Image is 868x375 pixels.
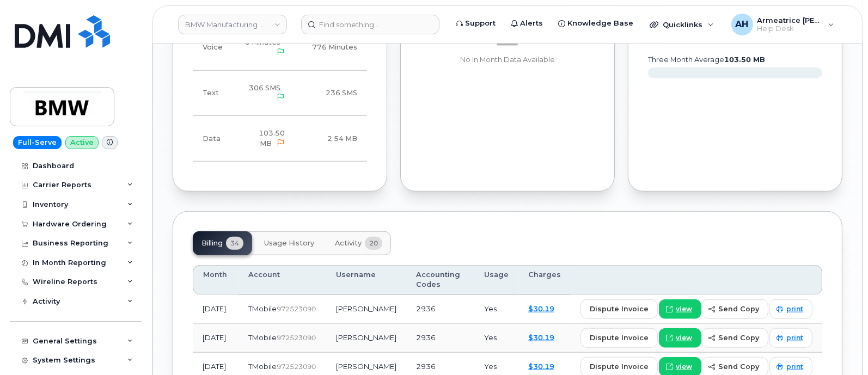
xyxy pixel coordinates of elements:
span: AH [736,18,749,31]
span: Alerts [520,18,543,29]
span: 972523090 [277,305,316,313]
a: Alerts [503,13,551,34]
th: Charges [518,265,571,295]
span: send copy [718,333,759,343]
span: Armeatrice [PERSON_NAME] [757,16,823,24]
a: print [769,328,812,348]
td: Yes [474,295,518,324]
span: dispute invoice [590,333,649,343]
td: Data [193,116,233,162]
span: dispute invoice [590,304,649,314]
span: TMobile [248,333,277,342]
text: three month average [647,56,765,64]
span: 103.50 MB [259,129,285,147]
span: TMobile [248,362,277,371]
span: print [786,362,803,372]
tspan: 103.50 MB [724,56,765,64]
td: Text [193,71,233,116]
td: 776 Minutes [295,25,367,71]
a: $30.19 [528,333,554,342]
a: $30.19 [528,362,554,371]
th: Accounting Codes [406,265,474,295]
span: Support [465,18,496,29]
span: view [676,362,692,372]
span: TMobile [248,304,277,313]
span: dispute invoice [590,361,649,372]
span: Activity [335,239,362,248]
td: [DATE] [193,324,239,353]
th: Account [239,265,326,295]
td: [PERSON_NAME] [326,295,406,324]
span: Quicklinks [663,20,702,29]
span: view [676,304,692,314]
a: Knowledge Base [551,13,641,34]
a: $30.19 [528,304,554,313]
button: dispute invoice [580,299,658,319]
span: print [786,333,803,343]
span: 306 SMS [249,84,280,92]
span: send copy [718,361,759,372]
td: [PERSON_NAME] [326,324,406,353]
a: Support [448,13,503,34]
span: 2936 [416,333,436,342]
td: Voice [193,25,233,71]
span: 2936 [416,304,436,313]
th: Username [326,265,406,295]
td: 236 SMS [295,71,367,116]
span: print [786,304,803,314]
span: Knowledge Base [567,18,633,29]
a: print [769,299,812,319]
button: send copy [701,299,768,319]
th: Month [193,265,239,295]
td: Yes [474,324,518,353]
span: 2936 [416,362,436,371]
button: dispute invoice [580,328,658,348]
div: Armeatrice Hargro [724,14,842,35]
a: view [659,299,701,319]
span: Usage History [264,239,314,248]
span: send copy [718,304,759,314]
th: Usage [474,265,518,295]
span: 20 [365,237,382,250]
a: view [659,328,701,348]
p: No In Month Data Available [420,55,595,65]
span: 972523090 [277,362,316,371]
span: 972523090 [277,334,316,342]
span: Help Desk [757,24,823,33]
input: Find something... [301,15,439,34]
a: BMW Manufacturing Co LLC [178,15,287,34]
td: 2.54 MB [295,116,367,162]
td: [DATE] [193,295,239,324]
iframe: Messenger Launcher [821,328,860,367]
button: send copy [701,328,768,348]
div: Quicklinks [642,14,722,35]
span: view [676,333,692,343]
